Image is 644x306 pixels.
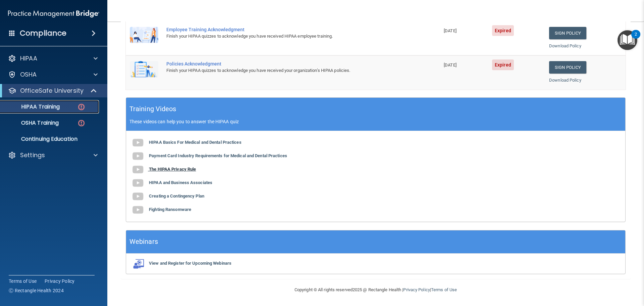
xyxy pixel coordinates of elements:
iframe: Drift Widget Chat Controller [528,258,636,285]
a: Sign Policy [549,61,586,74]
img: gray_youtube_icon.38fcd6cc.png [131,136,145,149]
a: Privacy Policy [403,287,430,292]
img: danger-circle.6113f641.png [77,103,86,111]
b: HIPAA Basics For Medical and Dental Practices [149,140,241,145]
h5: Webinars [129,236,158,248]
a: Terms of Use [431,287,457,292]
a: Privacy Policy [45,278,75,285]
img: gray_youtube_icon.38fcd6cc.png [131,203,145,217]
p: OfficeSafe University [20,87,84,95]
p: Continuing Education [4,136,96,142]
img: gray_youtube_icon.38fcd6cc.png [131,163,145,176]
b: Creating a Contingency Plan [149,193,204,199]
a: Terms of Use [9,278,37,285]
h4: Compliance [20,29,66,38]
span: [DATE] [444,62,457,68]
div: Employee Training Acknowledgment [166,27,406,32]
a: Download Policy [549,78,581,83]
a: Settings [8,151,98,159]
img: gray_youtube_icon.38fcd6cc.png [131,176,145,190]
b: Payment Card Industry Requirements for Medical and Dental Practices [149,153,287,158]
p: These videos can help you to answer the HIPAA quiz [129,119,622,124]
p: OSHA Training [4,120,59,126]
b: The HIPAA Privacy Rule [149,167,196,172]
span: [DATE] [444,28,457,33]
img: PMB logo [8,7,99,20]
img: gray_youtube_icon.38fcd6cc.png [131,149,145,163]
div: 2 [635,34,637,43]
p: HIPAA [20,54,37,62]
a: Sign Policy [549,27,586,39]
div: Copyright © All rights reserved 2025 @ Rectangle Health | | [253,279,498,301]
span: Expired [492,59,514,70]
img: danger-circle.6113f641.png [77,119,86,127]
img: webinarIcon.c7ebbf15.png [131,259,145,269]
a: OfficeSafe University [8,87,97,95]
a: HIPAA [8,54,98,62]
img: gray_youtube_icon.38fcd6cc.png [131,190,145,203]
h5: Training Videos [129,103,176,115]
a: OSHA [8,71,98,79]
a: Download Policy [549,43,581,48]
span: Ⓒ Rectangle Health 2024 [9,287,64,294]
div: Policies Acknowledgment [166,61,406,67]
div: Finish your HIPAA quizzes to acknowledge you have received your organization’s HIPAA policies. [166,67,406,75]
button: Open Resource Center, 2 new notifications [618,30,637,50]
b: HIPAA and Business Associates [149,180,212,185]
p: OSHA [20,71,37,79]
p: HIPAA Training [4,103,60,110]
p: Settings [20,151,45,159]
b: Fighting Ransomware [149,207,191,212]
span: Expired [492,25,514,36]
div: Finish your HIPAA quizzes to acknowledge you have received HIPAA employee training. [166,32,406,40]
b: View and Register for Upcoming Webinars [149,261,231,266]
